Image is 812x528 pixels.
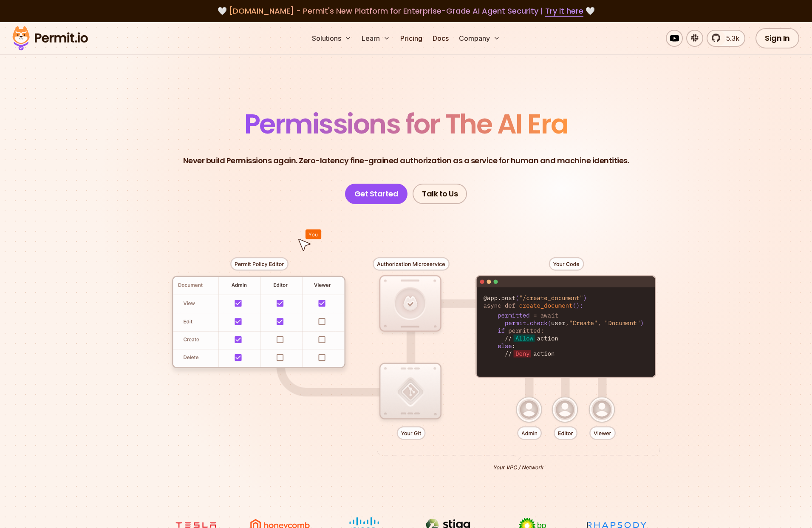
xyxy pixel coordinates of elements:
[183,155,629,167] p: Never build Permissions again. Zero-latency fine-grained authorization as a service for human and...
[20,5,792,17] div: 🤍 🤍
[358,30,393,47] button: Learn
[456,30,504,47] button: Company
[707,30,745,47] a: 5.3k
[8,24,92,53] img: Permit logo
[229,6,583,16] span: [DOMAIN_NAME] - Permit's New Platform for Enterprise-Grade AI Agent Security |
[244,105,568,143] span: Permissions for The AI Era
[413,184,467,204] a: Talk to Us
[308,30,355,47] button: Solutions
[345,184,408,204] a: Get Started
[755,28,799,48] a: Sign In
[545,6,583,17] a: Try it here
[397,30,426,47] a: Pricing
[721,33,739,43] span: 5.3k
[429,30,452,47] a: Docs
